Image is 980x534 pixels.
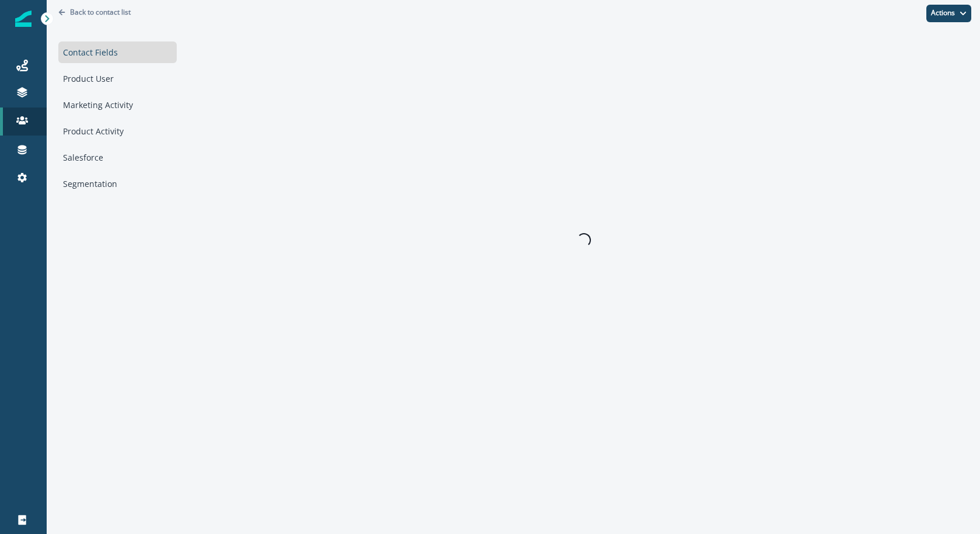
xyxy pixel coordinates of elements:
p: Back to contact list [70,7,131,17]
div: Marketing Activity [58,94,177,116]
div: Segmentation [58,173,177,195]
img: Inflection [15,11,32,27]
div: Salesforce [58,147,177,168]
div: Product Activity [58,120,177,142]
button: Actions [926,5,971,22]
div: Product User [58,68,177,89]
button: Go back [58,7,131,17]
div: Contact Fields [58,41,177,63]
